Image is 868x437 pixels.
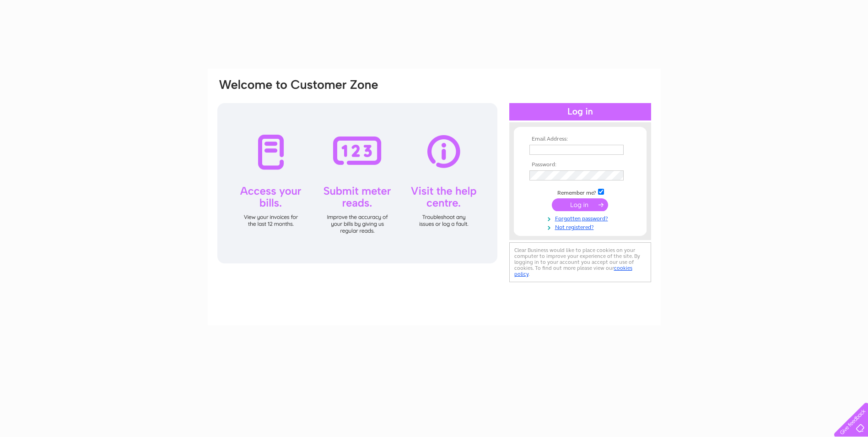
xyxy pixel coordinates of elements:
[552,198,608,211] input: Submit
[527,136,633,142] th: Email Address:
[514,265,632,277] a: cookies policy
[529,213,633,222] a: Forgotten password?
[527,187,633,197] td: Remember me?
[509,242,651,282] div: Clear Business would like to place cookies on your computer to improve your experience of the sit...
[529,222,633,231] a: Not registered?
[527,162,633,168] th: Password:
